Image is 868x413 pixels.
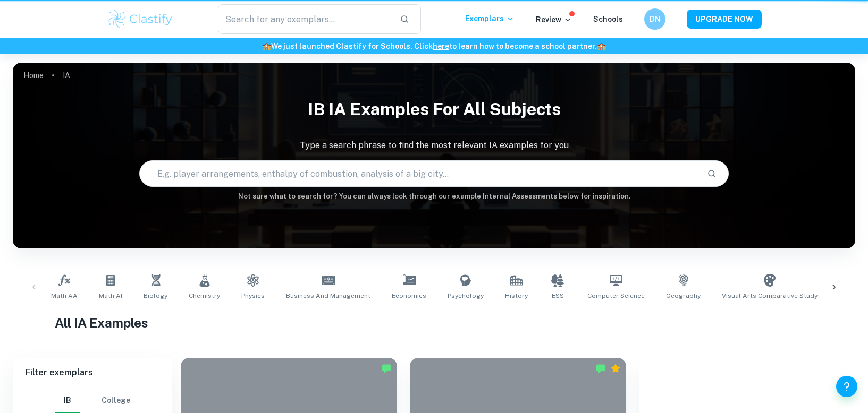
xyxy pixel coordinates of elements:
[448,291,484,300] span: Psychology
[836,376,857,397] button: Help and Feedback
[63,70,70,81] p: IA
[13,139,855,152] p: Type a search phrase to find the most relevant IA examples for you
[644,8,665,30] button: DN
[55,313,813,332] h1: All IA Examples
[703,165,721,183] button: Search
[2,40,866,52] h6: We just launched Clastify for Schools. Click to learn how to become a school partner.
[587,291,645,300] span: Computer Science
[13,92,855,126] h1: IB IA examples for all subjects
[262,42,271,50] span: 🏫
[286,291,370,300] span: Business and Management
[610,363,621,374] div: Premium
[536,14,572,25] p: Review
[241,291,265,300] span: Physics
[381,363,392,374] img: Marked
[687,10,762,29] button: UPGRADE NOW
[648,13,661,25] h6: DN
[597,42,606,50] span: 🏫
[465,13,515,24] p: Exemplars
[218,4,392,34] input: Search for any exemplars...
[433,42,449,50] a: here
[666,291,701,300] span: Geography
[99,291,122,300] span: Math AI
[722,291,818,300] span: Visual Arts Comparative Study
[552,291,564,300] span: ESS
[595,363,606,374] img: Marked
[505,291,528,300] span: History
[140,159,699,188] input: E.g. player arrangements, enthalpy of combustion, analysis of a big city...
[144,291,167,300] span: Biology
[189,291,220,300] span: Chemistry
[23,68,44,83] a: Home
[51,291,78,300] span: Math AA
[107,8,174,30] img: Clastify logo
[13,191,855,202] h6: Not sure what to search for? You can always look through our example Internal Assessments below f...
[392,291,426,300] span: Economics
[593,15,623,23] a: Schools
[13,358,172,388] h6: Filter exemplars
